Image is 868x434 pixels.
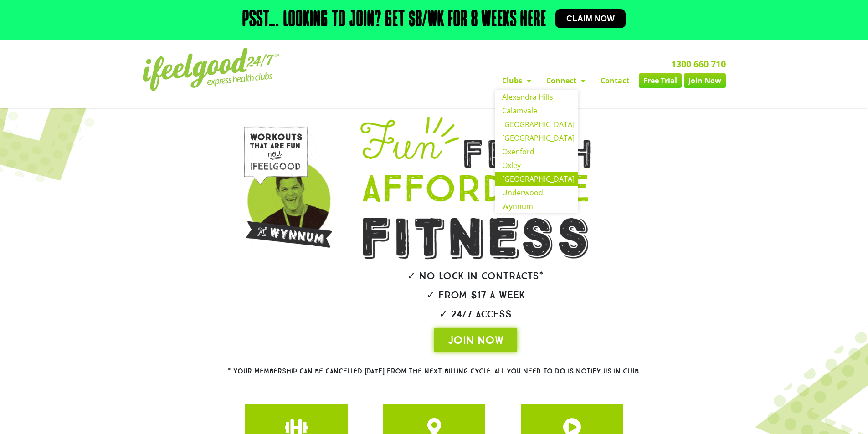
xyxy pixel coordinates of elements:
[495,117,578,131] a: [GEOGRAPHIC_DATA]
[539,73,593,88] a: Connect
[566,15,615,23] span: Claim now
[593,73,637,88] a: Contact
[495,90,578,213] ul: Clubs
[495,158,578,172] a: Oxley
[495,73,539,88] a: Clubs
[495,199,578,213] a: Wynnum
[495,104,578,117] a: Calamvale
[671,58,726,70] a: 1300 660 710
[434,328,517,352] a: JOIN NOW
[495,145,578,158] a: Oxenford
[448,333,503,347] span: JOIN NOW
[639,73,682,88] a: Free Trial
[350,73,726,88] nav: Menu
[335,271,616,281] h2: ✓ No lock-in contracts*
[242,9,546,31] h2: Psst… Looking to join? Get $8/wk for 8 weeks here
[495,172,578,186] a: [GEOGRAPHIC_DATA]
[495,90,578,104] a: Alexandra Hills
[495,186,578,199] a: Underwood
[555,9,626,28] a: Claim now
[195,368,673,375] h2: * Your membership can be cancelled [DATE] from the next billing cycle. All you need to do is noti...
[335,290,616,300] h2: ✓ From $17 a week
[335,309,616,319] h2: ✓ 24/7 Access
[684,73,726,88] a: Join Now
[495,131,578,145] a: [GEOGRAPHIC_DATA]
